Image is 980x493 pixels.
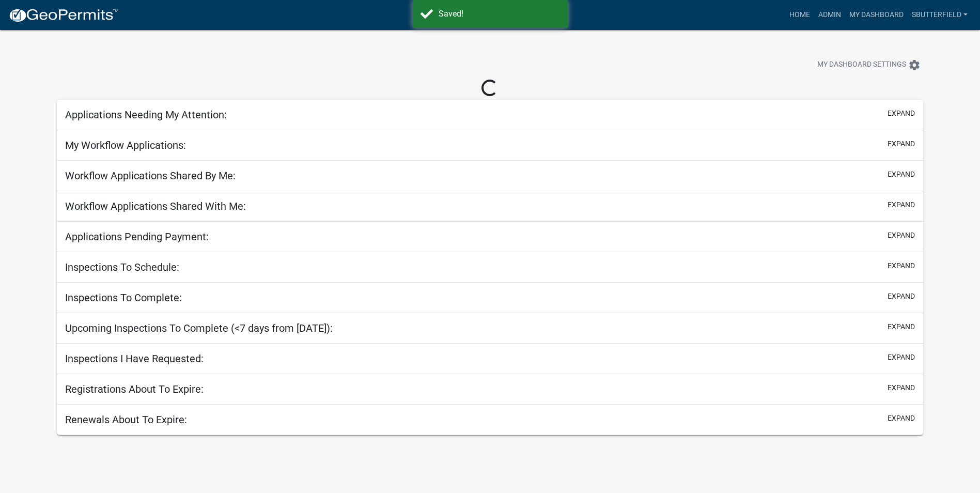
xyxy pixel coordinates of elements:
button: expand [888,199,915,210]
a: Home [785,5,814,25]
button: My Dashboard Settingssettings [809,55,929,75]
h5: Inspections To Complete: [65,291,182,304]
button: expand [888,321,915,332]
h5: Upcoming Inspections To Complete (<7 days from [DATE]): [65,322,333,334]
h5: My Workflow Applications: [65,139,186,151]
a: My Dashboard [845,5,908,25]
h5: Renewals About To Expire: [65,413,187,426]
h5: Workflow Applications Shared With Me: [65,200,246,212]
h5: Inspections I Have Requested: [65,352,204,365]
a: Admin [814,5,845,25]
h5: Registrations About To Expire: [65,383,204,395]
button: expand [888,169,915,180]
a: Sbutterfield [908,5,972,25]
h5: Workflow Applications Shared By Me: [65,170,236,182]
button: expand [888,260,915,271]
h5: Applications Pending Payment: [65,230,209,243]
span: My Dashboard Settings [817,59,906,71]
div: Saved! [439,8,560,20]
h5: Inspections To Schedule: [65,261,179,273]
button: expand [888,352,915,363]
h5: Applications Needing My Attention: [65,109,227,121]
button: expand [888,230,915,241]
button: expand [888,291,915,302]
button: expand [888,413,915,424]
button: expand [888,138,915,149]
button: expand [888,382,915,393]
i: settings [908,59,921,71]
button: expand [888,108,915,119]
